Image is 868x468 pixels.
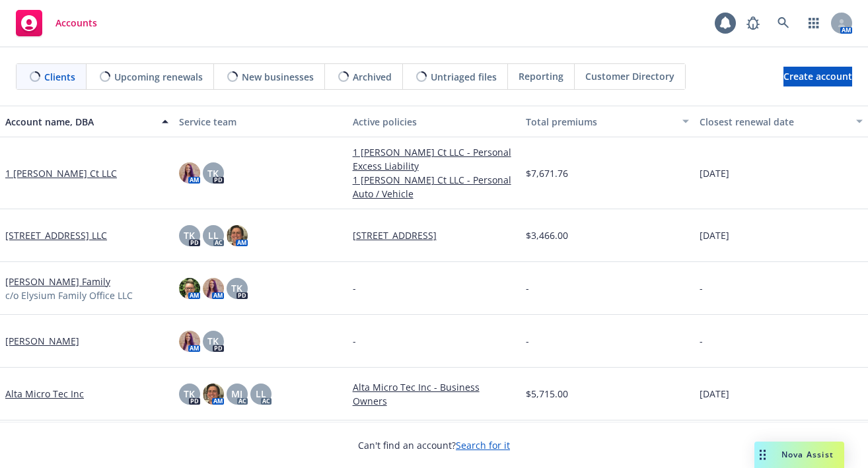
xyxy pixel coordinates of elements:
span: TK [207,334,219,348]
img: photo [179,162,200,184]
span: TK [184,387,195,401]
span: TK [184,228,195,242]
span: [DATE] [700,228,729,242]
div: Drag to move [754,442,771,468]
span: Customer Directory [585,69,674,83]
a: Search for it [456,439,510,451]
a: 1 [PERSON_NAME] Ct LLC - Personal Excess Liability [353,145,516,173]
div: Active policies [353,115,516,129]
span: Clients [44,70,75,84]
div: Service team [179,115,342,129]
a: Accounts [11,5,102,42]
span: - [700,334,703,348]
span: Accounts [55,18,97,28]
span: LL [208,228,219,242]
span: Create account [783,64,852,89]
span: Archived [353,70,392,84]
span: MJ [231,387,242,401]
a: 1 [PERSON_NAME] Ct LLC - Personal Auto / Vehicle [353,173,516,201]
img: photo [179,278,200,299]
span: Reporting [519,69,563,83]
span: - [353,281,356,295]
a: 1 [PERSON_NAME] Ct LLC [5,166,117,180]
span: LL [256,387,266,401]
a: [STREET_ADDRESS] LLC [5,228,107,242]
button: Active policies [347,106,521,137]
span: - [700,281,703,295]
span: Can't find an account? [358,438,510,452]
a: Report a Bug [740,10,766,36]
div: Total premiums [526,115,674,129]
span: Untriaged files [431,70,497,84]
button: Total premiums [521,106,694,137]
a: Alta Micro Tec Inc [5,387,84,401]
img: photo [203,278,224,299]
span: - [526,334,529,348]
span: - [526,281,529,295]
div: Closest renewal date [700,115,848,129]
span: $5,715.00 [526,387,568,401]
a: [PERSON_NAME] [5,334,79,348]
span: [DATE] [700,166,729,180]
span: - [353,334,356,348]
a: Switch app [801,10,827,36]
span: [DATE] [700,387,729,401]
button: Closest renewal date [694,106,868,137]
span: $7,671.76 [526,166,568,180]
img: photo [227,225,248,246]
a: Create account [783,67,852,86]
span: Nova Assist [781,449,834,460]
a: Search [770,10,797,36]
span: Upcoming renewals [114,70,203,84]
button: Service team [174,106,347,137]
img: photo [203,384,224,405]
img: photo [179,331,200,352]
span: New businesses [242,70,314,84]
a: Alta Micro Tec Inc - Business Owners [353,380,516,408]
button: Nova Assist [754,442,844,468]
a: [PERSON_NAME] Family [5,275,110,288]
span: TK [207,166,219,180]
a: [STREET_ADDRESS] [353,228,516,242]
span: c/o Elysium Family Office LLC [5,288,133,302]
span: TK [231,281,242,295]
span: $3,466.00 [526,228,568,242]
div: Account name, DBA [5,115,154,129]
